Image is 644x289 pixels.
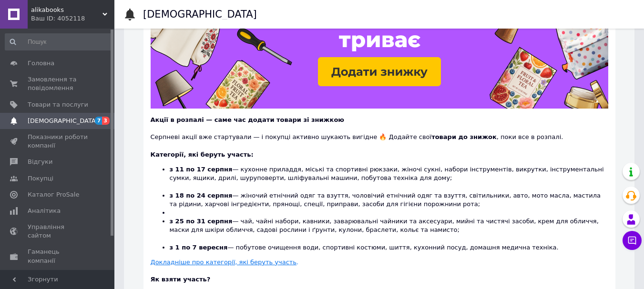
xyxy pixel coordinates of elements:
b: з 25 по 31 серпня [170,218,233,225]
span: Головна [28,59,54,68]
div: Серпневі акції вже стартували — і покупці активно шукають вигідне 🔥 Додайте свої , поки все в роз... [151,124,608,141]
span: Каталог ProSale [28,190,79,199]
b: з 18 по 24 серпня [170,192,233,199]
span: Товари та послуги [28,100,88,109]
span: Покупці [28,174,53,183]
span: Замовлення та повідомлення [28,75,88,92]
span: 7 [95,117,102,125]
button: Чат з покупцем [623,231,642,250]
li: — чай, чайні набори, кавники, заварювальні чайники та аксесуари, мийні та чистячі засоби, крем дл... [170,217,608,243]
b: з 11 по 17 серпня [170,166,233,173]
b: товари до знижок [431,133,497,140]
span: 3 [102,117,110,125]
span: alikabooks [31,6,102,14]
u: Докладніше про категорії, які беруть участь [151,259,297,266]
a: Докладніше про категорії, які беруть участь. [151,259,299,266]
span: [DEMOGRAPHIC_DATA] [28,117,98,125]
span: Відгуки [28,158,52,166]
b: Акції в розпалі — саме час додати товари зі знижкою [151,116,344,123]
div: Ваш ID: 4052118 [31,14,114,23]
span: Гаманець компанії [28,248,88,265]
span: Аналітика [28,207,61,215]
b: Категорії, які беруть участь: [151,151,254,158]
span: Управління сайтом [28,223,88,240]
input: Пошук [5,33,112,50]
b: з 1 по 7 вересня [170,244,228,251]
li: — кухонне приладдя, міські та спортивні рюкзаки, жіночі сукні, набори інструментів, викрутки, інс... [170,165,608,191]
span: Показники роботи компанії [28,133,88,150]
li: — жіночий етнічний одяг та взуття, чоловічий етнічний одяг та взуття, світильники, авто, мото мас... [170,191,608,209]
li: — побутове очищення води, спортивні костюми, шиття, кухонний посуд, домашня медична техніка. [170,243,608,252]
b: Як взяти участь? [151,276,211,283]
h1: [DEMOGRAPHIC_DATA] [143,9,257,20]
